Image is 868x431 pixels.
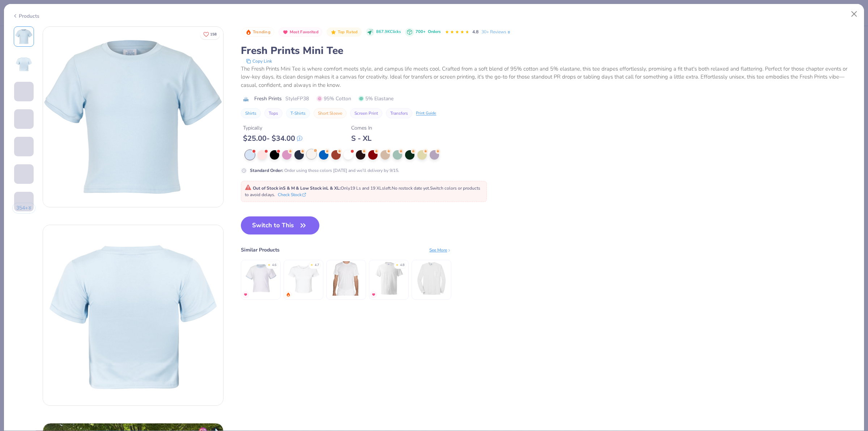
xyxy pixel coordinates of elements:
[278,28,322,37] button: Badge Button
[472,29,478,35] span: 4.8
[310,263,313,266] div: ★
[278,191,306,198] button: Check Stock
[286,261,321,296] img: Bella + Canvas Ladies' Micro Ribbed Baby Tee
[350,108,382,118] button: Screen Print
[400,263,404,268] div: 4.8
[243,124,302,132] div: Typically
[14,101,15,121] img: User generated content
[351,124,372,132] div: Comes In
[242,28,274,37] button: Badge Button
[241,108,261,118] button: Shirts
[386,108,412,118] button: Transfers
[246,29,251,35] img: Trending sort
[245,185,480,198] span: Only 19 Ls and 19 XLs left. Switch colors or products to avoid delays.
[372,261,406,296] img: Hanes Unisex 5.2 Oz. Comfortsoft Cotton T-Shirt
[14,211,15,231] img: User generated content
[12,203,36,214] button: 354+
[290,30,319,34] span: Most Favorited
[296,185,341,191] strong: & Low Stock in L & XL :
[317,95,351,102] span: 95% Cotton
[286,108,310,118] button: T-Shirts
[14,129,15,148] img: User generated content
[12,12,39,20] div: Products
[481,29,511,35] a: 30+ Reviews
[210,33,217,36] span: 158
[445,26,469,38] div: 4.8 Stars
[414,261,449,296] img: Gildan Adult Ultra Cotton 6 Oz. Long-Sleeve Pocket T-Shirt
[244,58,274,65] button: copy to clipboard
[253,30,271,34] span: Trending
[285,95,309,102] span: Style FP38
[392,185,430,191] span: No restock date yet.
[241,65,856,89] div: The Fresh Prints Mini Tee is where comfort meets style, and campus life meets cool. Crafted from ...
[15,28,33,45] img: Front
[331,29,336,35] img: Top Rated sort
[264,108,282,118] button: Tops
[286,292,290,297] img: trending.gif
[416,29,441,35] div: 700+
[15,55,33,73] img: Back
[416,110,436,117] div: Print Guide
[282,29,288,35] img: Most Favorited sort
[338,30,358,34] span: Top Rated
[314,108,346,118] button: Short Sleeve
[250,167,399,174] div: Order using these colors [DATE] and we’ll delivery by 9/15.
[14,156,15,176] img: User generated content
[243,292,248,297] img: MostFav.gif
[315,263,319,268] div: 4.7
[396,263,399,266] div: ★
[253,185,296,191] strong: Out of Stock in S & M
[43,27,223,207] img: Front
[243,134,302,143] div: $ 25.00 - $ 34.00
[200,29,220,39] button: Like
[268,263,271,266] div: ★
[254,95,282,102] span: Fresh Prints
[14,184,15,203] img: User generated content
[250,168,283,173] strong: Standard Order :
[272,263,276,268] div: 4.6
[327,28,361,37] button: Badge Button
[241,246,280,254] div: Similar Products
[358,95,393,102] span: 5% Elastane
[43,225,223,405] img: Back
[241,96,251,102] img: brand logo
[847,7,861,21] button: Close
[428,29,441,34] span: Orders
[244,261,278,296] img: Fresh Prints Ringer Mini Tee
[371,292,376,297] img: MostFav.gif
[429,247,451,253] div: See More
[241,216,319,234] button: Switch to This
[351,134,372,143] div: S - XL
[241,44,856,58] div: Fresh Prints Mini Tee
[376,29,401,35] span: 867.9K Clicks
[329,261,363,296] img: Los Angeles Apparel S/S Cotton-Poly Crew 3.8 Oz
